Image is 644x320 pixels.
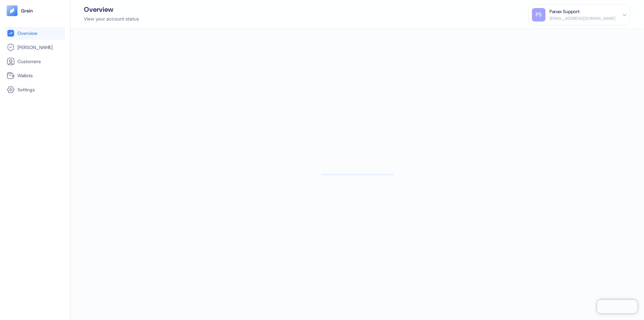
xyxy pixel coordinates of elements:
[7,43,63,51] a: [PERSON_NAME]
[7,5,17,16] img: logo-tablet-V2.svg
[17,44,53,51] span: [PERSON_NAME]
[21,8,33,13] img: logo
[17,86,35,93] span: Settings
[7,57,63,65] a: Customers
[7,86,63,94] a: Settings
[532,8,545,21] div: PS
[84,15,139,22] div: View your account status
[17,30,37,37] span: Overview
[549,15,615,21] div: [EMAIL_ADDRESS][DOMAIN_NAME]
[7,72,63,80] a: Wallets
[84,6,139,13] div: Overview
[17,72,33,79] span: Wallets
[7,29,63,37] a: Overview
[17,58,41,65] span: Customers
[549,8,580,15] div: Panax Support
[597,300,637,313] iframe: Chatra live chat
